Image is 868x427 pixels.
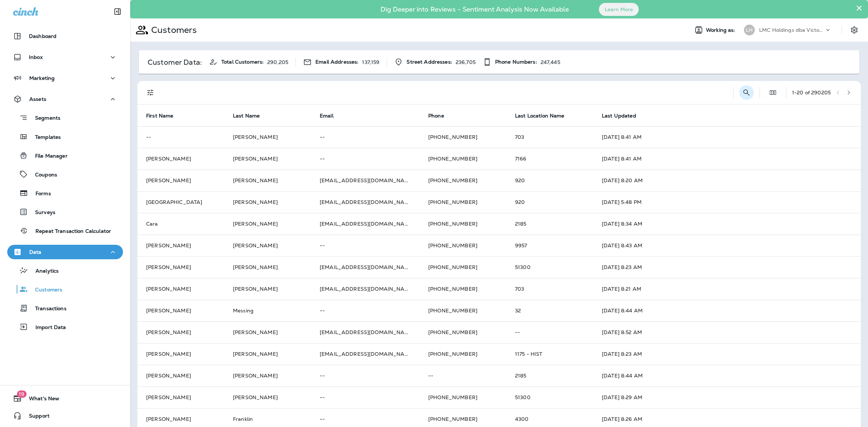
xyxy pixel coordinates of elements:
[17,390,26,398] span: 19
[593,365,861,387] td: [DATE] 8:44 AM
[224,365,311,387] td: [PERSON_NAME]
[407,59,452,65] span: Street Addresses:
[515,286,524,292] span: 703
[428,112,454,119] span: Phone
[593,191,861,213] td: [DATE] 5:48 PM
[148,25,197,35] p: Customers
[320,373,411,379] p: --
[137,235,224,256] td: [PERSON_NAME]
[137,387,224,408] td: [PERSON_NAME]
[311,191,420,213] td: [EMAIL_ADDRESS][DOMAIN_NAME]
[7,29,123,43] button: Dashboard
[22,396,59,404] span: What's New
[593,300,861,321] td: [DATE] 8:44 AM
[515,113,565,119] span: Last Location Name
[515,155,527,162] span: 7166
[7,319,123,334] button: Import Data
[28,268,59,275] p: Analytics
[759,27,824,33] p: LMC Holdings dba Victory Lane Quick Oil Change
[7,167,123,182] button: Coupons
[599,3,639,16] button: Learn More
[224,343,311,365] td: [PERSON_NAME]
[267,59,288,65] p: 290,205
[456,59,476,65] p: 236,705
[224,235,311,256] td: [PERSON_NAME]
[224,278,311,300] td: [PERSON_NAME]
[541,59,560,65] p: 247,445
[420,235,506,256] td: [PHONE_NUMBER]
[7,148,123,163] button: File Manager
[7,223,123,238] button: Repeat Transaction Calculator
[515,351,542,357] span: 1175 - HIST
[143,85,158,100] button: Filters
[515,134,524,140] span: 703
[29,54,43,60] p: Inbox
[420,343,506,365] td: [PHONE_NUMBER]
[420,213,506,235] td: [PHONE_NUMBER]
[362,59,379,65] p: 137,159
[146,134,216,140] p: --
[28,324,66,331] p: Import Data
[515,372,527,379] span: 2185
[515,329,584,335] p: --
[420,126,506,148] td: [PHONE_NUMBER]
[320,416,411,422] p: --
[515,221,527,227] span: 2185
[420,148,506,170] td: [PHONE_NUMBER]
[29,96,46,102] p: Assets
[7,50,123,64] button: Inbox
[224,387,311,408] td: [PERSON_NAME]
[420,387,506,408] td: [PHONE_NUMBER]
[744,25,755,35] div: LH
[602,113,636,119] span: Last Updated
[28,306,67,312] p: Transactions
[515,177,525,184] span: 920
[420,191,506,213] td: [PHONE_NUMBER]
[593,170,861,191] td: [DATE] 8:20 AM
[515,394,531,401] span: 51300
[146,113,173,119] span: First Name
[593,213,861,235] td: [DATE] 8:34 AM
[311,321,420,343] td: [EMAIL_ADDRESS][DOMAIN_NAME]
[224,321,311,343] td: [PERSON_NAME]
[224,256,311,278] td: [PERSON_NAME]
[7,282,123,297] button: Customers
[311,278,420,300] td: [EMAIL_ADDRESS][DOMAIN_NAME]
[224,191,311,213] td: [PERSON_NAME]
[224,148,311,170] td: [PERSON_NAME]
[29,75,55,81] p: Marketing
[515,416,529,422] span: 4300
[593,126,861,148] td: [DATE] 8:41 AM
[593,256,861,278] td: [DATE] 8:23 AM
[515,264,531,270] span: 51300
[515,112,574,119] span: Last Location Name
[515,307,521,314] span: 32
[593,321,861,343] td: [DATE] 8:52 AM
[515,199,525,205] span: 920
[224,126,311,148] td: [PERSON_NAME]
[28,209,55,216] p: Surveys
[315,59,358,65] span: Email Addresses:
[320,113,333,119] span: Email
[107,4,128,19] button: Collapse Sidebar
[137,278,224,300] td: [PERSON_NAME]
[7,245,123,259] button: Data
[320,243,411,248] p: --
[311,343,420,365] td: [EMAIL_ADDRESS][DOMAIN_NAME]
[856,2,863,14] button: Close
[320,394,411,400] p: --
[7,185,123,201] button: Forms
[137,365,224,387] td: [PERSON_NAME]
[28,191,51,197] p: Forms
[233,113,260,119] span: Last Name
[602,112,646,119] span: Last Updated
[29,33,56,39] p: Dashboard
[420,300,506,321] td: [PHONE_NUMBER]
[706,27,737,33] span: Working as:
[137,191,224,213] td: [GEOGRAPHIC_DATA]
[224,300,311,321] td: Messing
[7,263,123,278] button: Analytics
[593,235,861,256] td: [DATE] 8:43 AM
[137,213,224,235] td: Cara
[137,256,224,278] td: [PERSON_NAME]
